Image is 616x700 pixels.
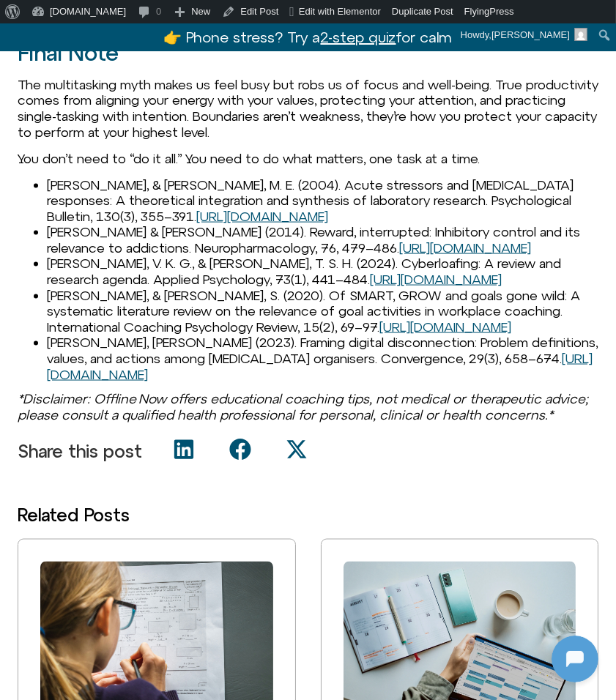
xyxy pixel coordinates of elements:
[47,224,598,256] li: [PERSON_NAME] & [PERSON_NAME] (2014). Reward, interrupted: Inhibitory control and its relevance t...
[47,335,598,382] li: [PERSON_NAME], [PERSON_NAME] (2023). Framing digital disconnection: Problem definitions, values, ...
[213,433,270,466] div: Share on facebook
[47,351,593,382] a: [URL][DOMAIN_NAME]
[552,636,598,682] iframe: Botpress
[321,29,396,45] u: 2-step quiz
[18,442,142,461] p: Share this post
[18,77,598,140] p: The multitasking myth makes us feel busy but robs us of focus and well-being. True productivity c...
[47,177,598,225] li: [PERSON_NAME], & [PERSON_NAME], M. E. (2004). Acute stressors and [MEDICAL_DATA] responses: A the...
[299,6,381,17] span: Edit with Elementor
[491,29,570,40] span: [PERSON_NAME]
[370,272,502,287] a: [URL][DOMAIN_NAME]
[164,29,453,45] a: 👉 Phone stress? Try a2-step quizfor calm
[18,391,588,422] em: *Disclaimer: Offline Now offers educational coaching tips, not medical or therapeutic advice; ple...
[18,41,598,65] h2: Final Note
[47,256,598,287] li: [PERSON_NAME], V. K. G., & [PERSON_NAME], T. S. H. (2024). Cyberloafing: A review and research ag...
[379,319,511,335] a: [URL][DOMAIN_NAME]
[18,505,598,524] h3: Related Posts
[196,209,328,224] a: [URL][DOMAIN_NAME]
[47,288,598,335] li: [PERSON_NAME], & [PERSON_NAME], S. (2020). Of SMART, GROW and goals gone wild: A systematic liter...
[456,23,593,47] a: Howdy,
[399,240,531,256] a: [URL][DOMAIN_NAME]
[157,433,213,466] div: Share on linkedin
[270,433,326,466] div: Share on x-twitter
[18,151,598,167] p: You don’t need to “do it all.” You need to do what matters, one task at a time.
